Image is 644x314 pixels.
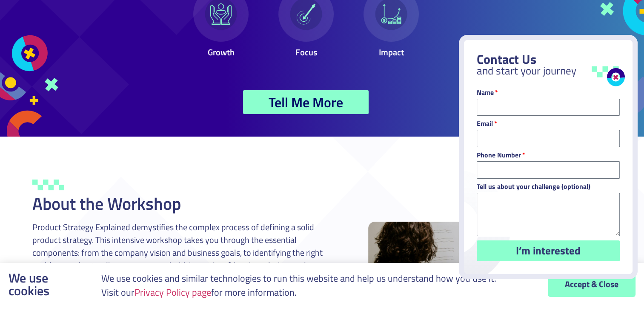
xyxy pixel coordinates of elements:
a: Tell Me More [243,90,369,114]
button: I’m interested [477,240,620,261]
a: Privacy Policy page [135,285,211,300]
h3: and start your journey [477,66,620,76]
span: I’m interested [516,245,581,256]
label: Tell us about your challenge (optional) [477,183,590,193]
a: Close [597,59,627,88]
span: Product Strategy Explained demystifies the complex process of defining a solid product strategy. ... [32,220,323,285]
span: Impact [378,46,404,59]
h2: Contact Us [477,53,620,66]
p: We use cookies [9,271,49,297]
h2: About the Workshop [32,195,341,212]
label: Phone Number [477,151,525,161]
span: Growth [207,46,234,59]
span: Tell Me More [269,95,343,109]
p: We use cookies and similar technologies to run this website and help us understand how you use it... [101,271,496,300]
form: Fixed Contact Form [477,89,620,266]
span: Focus [295,46,317,59]
label: Email [477,120,497,130]
label: Name [477,89,498,99]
